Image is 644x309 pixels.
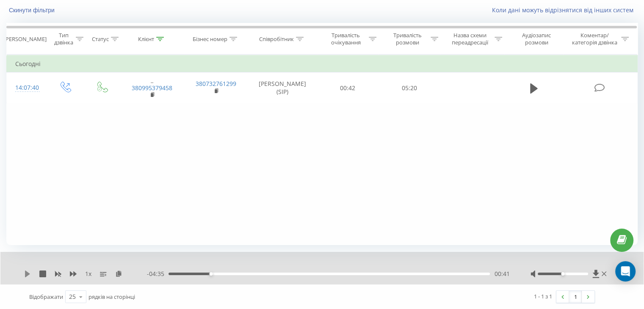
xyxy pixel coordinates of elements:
[88,293,135,301] span: рядків на сторінці
[120,72,184,104] td: _
[248,72,317,104] td: [PERSON_NAME] (SIP)
[6,6,59,14] button: Скинути фільтри
[7,55,638,72] td: Сьогодні
[494,270,509,278] span: 00:41
[209,272,213,276] div: Accessibility label
[193,36,227,43] div: Бізнес номер
[138,36,154,43] div: Клієнт
[85,270,91,278] span: 1 x
[147,270,169,278] span: - 04:35
[92,36,109,43] div: Статус
[492,6,638,14] a: Коли дані можуть відрізнятися вiд інших систем
[259,36,294,43] div: Співробітник
[29,293,63,301] span: Відображати
[69,292,76,301] div: 25
[615,261,636,281] div: Open Intercom Messenger
[15,80,38,96] div: 14:07:40
[386,32,428,46] div: Тривалість розмови
[569,32,619,46] div: Коментар/категорія дзвінка
[512,32,561,46] div: Аудіозапис розмови
[561,272,564,276] div: Accessibility label
[325,32,367,46] div: Тривалість очікування
[317,72,379,104] td: 00:42
[379,72,440,104] td: 05:20
[132,84,172,92] a: 380995379458
[4,36,47,43] div: [PERSON_NAME]
[448,32,492,46] div: Назва схеми переадресації
[53,32,73,46] div: Тип дзвінка
[534,292,552,301] div: 1 - 1 з 1
[196,80,236,88] a: 380732761299
[569,291,582,303] a: 1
